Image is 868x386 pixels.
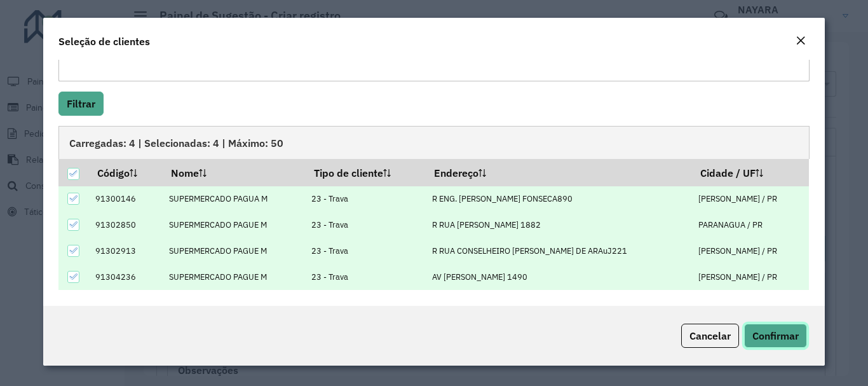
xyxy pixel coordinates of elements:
td: R RUA CONSELHEIRO [PERSON_NAME] DE ARAuJ221 [425,238,691,264]
td: [PERSON_NAME] / PR [691,264,809,290]
th: Nome [162,159,305,186]
td: 23 - Trava [305,264,425,290]
th: Tipo de cliente [305,159,425,186]
em: Fechar [796,36,806,46]
td: [PERSON_NAME] / PR [691,238,809,264]
td: SUPERMERCADO PAGUE M [162,238,305,264]
td: 91302850 [89,212,162,238]
td: PARANAGUA / PR [691,212,809,238]
button: Confirmar [744,324,807,348]
th: Endereço [425,159,691,186]
td: 91302913 [89,238,162,264]
span: Cancelar [689,329,731,342]
td: 91304236 [89,264,162,290]
th: Cidade / UF [691,159,809,186]
th: Código [89,159,162,186]
div: Carregadas: 4 | Selecionadas: 4 | Máximo: 50 [58,126,809,159]
td: SUPERMERCADO PAGUE M [162,212,305,238]
td: 23 - Trava [305,186,425,212]
h4: Seleção de clientes [58,34,150,49]
td: SUPERMERCADO PAGUE M [162,264,305,290]
td: 23 - Trava [305,212,425,238]
td: SUPERMERCADO PAGUA M [162,186,305,212]
td: 23 - Trava [305,238,425,264]
button: Filtrar [58,92,104,116]
td: [PERSON_NAME] / PR [691,186,809,212]
td: R ENG. [PERSON_NAME] FONSECA890 [425,186,691,212]
span: Confirmar [752,329,799,342]
td: R RUA [PERSON_NAME] 1882 [425,212,691,238]
button: Close [792,33,810,50]
button: Cancelar [681,324,739,348]
td: 91300146 [89,186,162,212]
td: AV [PERSON_NAME] 1490 [425,264,691,290]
